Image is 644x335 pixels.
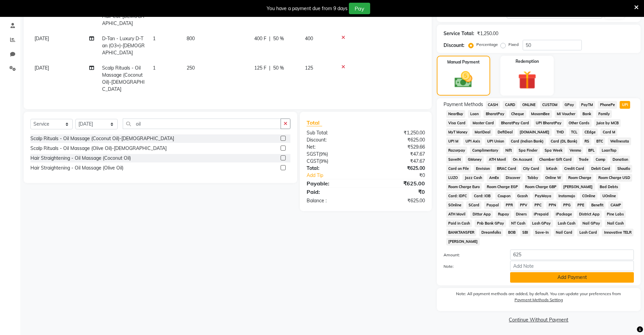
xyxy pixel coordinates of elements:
[594,119,621,127] span: Juice by MCB
[503,101,517,109] span: CARD
[470,119,496,127] span: Master Card
[102,65,145,92] span: Scalp Rituals - Oil Massage (Coconut Oil)-[DEMOGRAPHIC_DATA]
[620,101,630,109] span: UPI
[349,3,370,14] button: Pay
[534,119,564,127] span: UPI BharatPay
[575,201,587,209] span: PPE
[30,145,167,152] div: Scalp Rituals - Oil Massage (Olive Oil)-[DEMOGRAPHIC_DATA]
[509,137,546,145] span: Card (Indian Bank)
[495,192,512,200] span: Coupon
[580,192,597,200] span: COnline
[598,101,617,109] span: PhonePe
[366,136,430,144] div: ₹625.00
[518,201,530,209] span: PPV
[504,201,515,209] span: PPR
[366,197,430,204] div: ₹625.00
[302,188,366,196] div: Paid:
[475,220,506,227] span: Pnb Bank GPay
[470,147,500,154] span: Complimentary
[446,192,469,200] span: Card: IDFC
[444,42,464,49] div: Discount:
[610,156,630,163] span: Donation
[466,156,484,163] span: GMoney
[554,128,566,136] span: THD
[366,151,430,158] div: ₹47.67
[608,201,623,209] span: CAMP
[503,147,514,154] span: Nift
[102,35,145,56] span: D-Tan - Luxury D-Tan (O3+)-[DEMOGRAPHIC_DATA]
[472,128,493,136] span: MariDeal
[320,158,327,164] span: 9%
[512,69,542,92] img: _gift.svg
[187,35,195,42] span: 800
[608,137,631,145] span: Wellnessta
[523,183,558,191] span: Room Charge GBP
[366,129,430,136] div: ₹1,250.00
[377,172,430,179] div: ₹0
[555,110,578,118] span: MI Voucher
[438,316,639,324] a: Continue Without Payment
[543,174,564,182] span: Online W
[463,137,482,145] span: UPI Axis
[307,151,319,157] span: SGST
[302,179,366,187] div: Payable:
[320,151,327,157] span: 9%
[605,220,626,227] span: Nail Cash
[596,110,612,118] span: Family
[302,136,366,144] div: Discount:
[444,291,634,306] label: Note: All payment methods are added, by default. You can update your preferences from
[446,201,464,209] span: SOnline
[533,192,554,200] span: PayMaya
[554,229,575,236] span: Nail Card
[153,65,156,71] span: 1
[549,137,580,145] span: Card (DL Bank)
[254,35,266,42] span: 400 F
[509,220,527,227] span: NT Cash
[302,172,376,179] a: Add Tip
[568,147,583,154] span: Venmo
[554,210,574,218] span: iPackage
[615,165,632,173] span: Shoutlo
[472,192,493,200] span: Card: IOB
[499,119,531,127] span: BharatPay Card
[495,128,515,136] span: DefiDeal
[446,183,482,191] span: Room Charge Euro
[446,238,480,246] span: [PERSON_NAME]
[556,192,577,200] span: Instamojo
[366,158,430,165] div: ₹47.67
[449,69,478,90] img: _cash.svg
[582,128,598,136] span: CEdge
[521,165,542,173] span: City Card
[561,183,595,191] span: [PERSON_NAME]
[468,110,481,118] span: Loan
[446,220,472,227] span: Paid in Cash
[520,229,530,236] span: SBI
[577,229,599,236] span: Lash Card
[366,144,430,151] div: ₹529.66
[446,156,463,163] span: SaveIN
[580,220,602,227] span: Nail GPay
[569,128,580,136] span: TCL
[305,35,313,42] span: 400
[446,137,461,145] span: UPI M
[532,201,544,209] span: PPC
[515,192,530,200] span: Gcash
[495,165,518,173] span: BRAC Card
[273,35,284,42] span: 50 %
[446,165,471,173] span: Card on File
[305,65,313,71] span: 125
[444,30,474,37] div: Service Total:
[510,272,634,283] button: Add Payment
[514,210,529,218] span: Diners
[30,135,174,142] div: Scalp Rituals - Oil Massage (Coconut Oil)-[DEMOGRAPHIC_DATA]
[447,59,480,65] label: Manual Payment
[307,119,322,126] span: Total
[556,220,578,227] span: Lash Cash
[511,156,534,163] span: On Account
[530,220,553,227] span: Lash GPay
[446,210,468,218] span: ATH Movil
[515,297,563,303] label: Payment Methods Setting
[546,201,558,209] span: PPN
[302,165,366,172] div: Total:
[484,201,501,209] span: Paypal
